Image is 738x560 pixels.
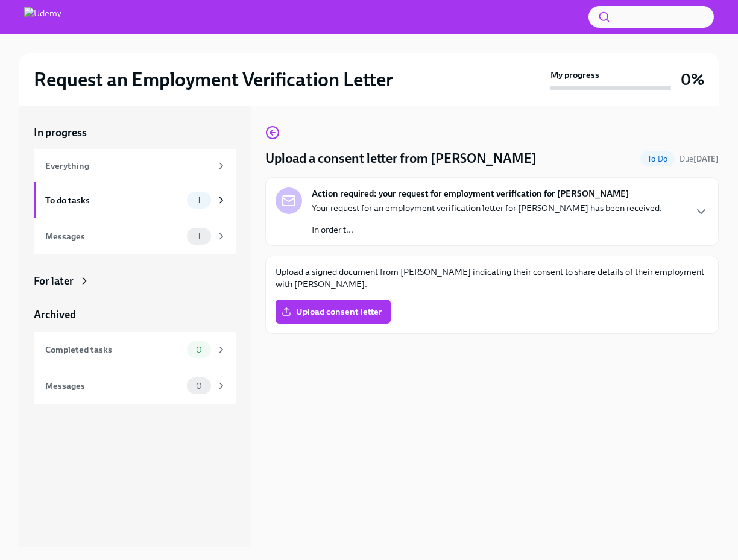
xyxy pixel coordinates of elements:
a: Completed tasks0 [34,332,236,368]
label: Upload consent letter [276,300,391,324]
p: In order t... [312,224,662,236]
div: To do tasks [45,193,182,207]
a: Messages0 [34,368,236,404]
span: 0 [189,345,209,354]
p: Upload a signed document from [PERSON_NAME] indicating their consent to share details of their em... [276,266,708,290]
a: In progress [34,125,236,140]
a: Everything [34,149,236,182]
div: Messages [45,230,182,243]
div: Everything [45,159,211,172]
img: Udemy [24,7,61,27]
span: To Do [640,154,675,163]
div: For later [34,274,74,288]
span: Upload consent letter [284,306,382,318]
p: Your request for an employment verification letter for [PERSON_NAME] has been received. [312,202,662,214]
div: Messages [45,379,182,392]
strong: My progress [550,69,599,81]
strong: [DATE] [693,154,719,163]
a: To do tasks1 [34,182,236,218]
span: 0 [189,382,209,391]
h4: Upload a consent letter from [PERSON_NAME] [265,149,537,168]
div: Completed tasks [45,343,182,356]
a: Messages1 [34,218,236,254]
span: 1 [190,196,208,205]
h3: 0% [681,69,704,90]
a: Archived [34,307,236,322]
h2: Request an Employment Verification Letter [34,68,393,92]
span: Due [680,154,719,163]
a: For later [34,274,236,288]
span: 1 [190,232,208,241]
span: October 23rd, 2025 02:00 [680,153,719,165]
strong: Action required: your request for employment verification for [PERSON_NAME] [312,187,629,200]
